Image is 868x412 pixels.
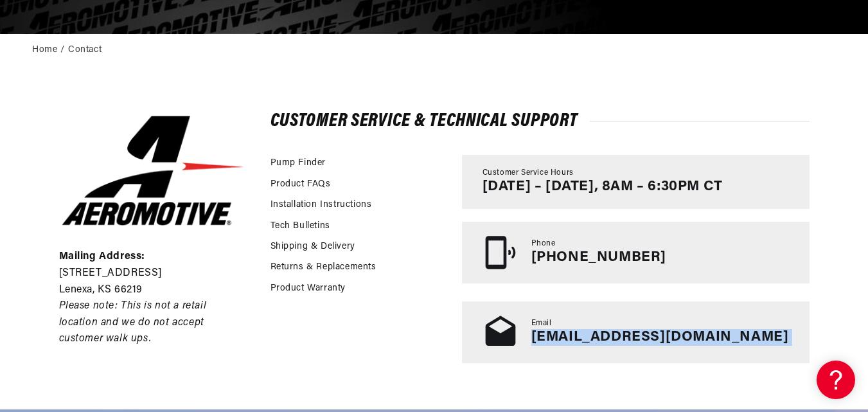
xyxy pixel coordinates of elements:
a: Returns & Replacements [270,260,376,274]
a: Tech Bulletins [270,219,330,233]
a: Product FAQs [270,177,331,192]
a: Home [32,43,57,57]
strong: Mailing Address: [59,251,146,262]
p: [DATE] – [DATE], 8AM – 6:30PM CT [483,179,723,195]
a: Contact [68,43,102,57]
a: Shipping & Delivery [270,240,355,254]
h2: Customer Service & Technical Support [270,113,810,129]
a: Product Warranty [270,282,346,296]
a: Pump Finder [270,156,326,170]
span: Customer Service Hours [483,168,574,179]
span: Phone [531,238,556,249]
span: Email [531,318,552,329]
p: [PHONE_NUMBER] [531,249,666,266]
em: Please note: This is not a retail location and we do not accept customer walk ups. [59,301,207,344]
a: [EMAIL_ADDRESS][DOMAIN_NAME] [531,330,789,345]
p: [STREET_ADDRESS] [59,265,247,282]
a: Phone [PHONE_NUMBER] [462,222,810,283]
a: Installation Instructions [270,198,372,212]
p: Lenexa, KS 66219 [59,282,247,299]
nav: breadcrumbs [32,43,836,57]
